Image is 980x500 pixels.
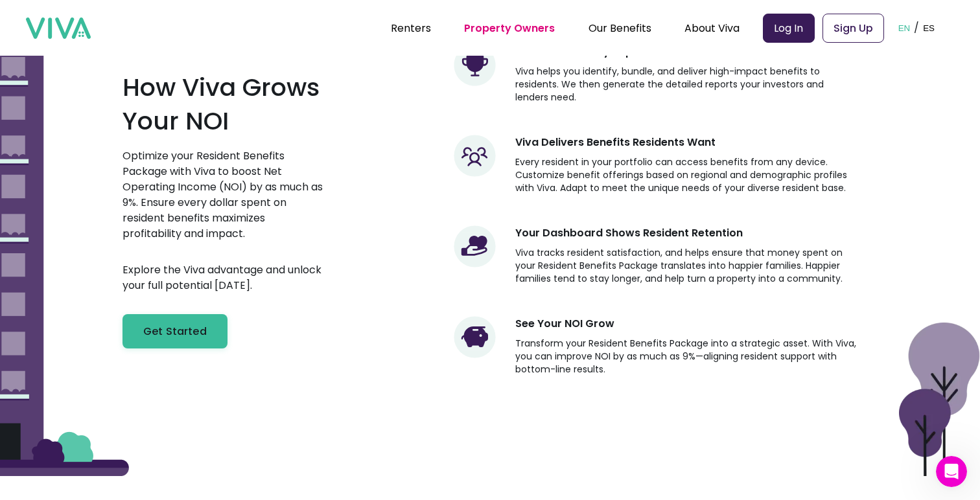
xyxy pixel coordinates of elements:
[454,316,496,358] img: Piggy bank
[684,12,740,44] div: About Viva
[454,135,496,177] img: Users
[122,304,227,348] a: Get Started
[122,148,324,242] p: Optimize your Resident Benefits Package with Viva to boost Net Operating Income (NOI) by as much ...
[515,316,614,332] h3: See Your NOI Grow
[515,65,857,104] p: Viva helps you identify, bundle, and deliver high-impact benefits to residents. We then generate ...
[515,225,743,241] h3: Your Dashboard Shows Resident Retention
[515,246,857,285] p: Viva tracks resident satisfaction, and helps ensure that money spent on your Resident Benefits Pa...
[914,18,919,38] p: /
[122,71,324,138] h2: How Viva Grows Your NOI
[26,17,91,40] img: viva
[515,135,716,150] h3: Viva Delivers Benefits Residents Want
[464,21,555,36] a: Property Owners
[391,21,431,36] a: Renters
[822,14,884,43] a: Sign Up
[515,337,857,376] p: Transform your Resident Benefits Package into a strategic asset. With Viva, you can improve NOI b...
[454,44,496,86] img: Trophy
[122,314,227,348] button: Get Started
[515,155,857,194] p: Every resident in your portfolio can access benefits from any device. Customize benefit offerings...
[919,8,939,48] button: ES
[589,12,651,44] div: Our Benefits
[894,8,915,48] button: EN
[936,456,967,487] iframe: Intercom live chat
[763,14,815,43] a: Log In
[122,262,324,293] p: Explore the Viva advantage and unlock your full potential [DATE].
[454,225,496,267] img: Hand holding a heart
